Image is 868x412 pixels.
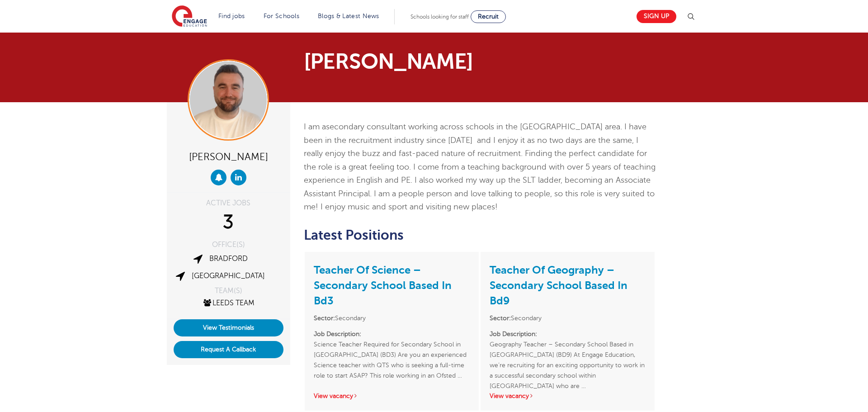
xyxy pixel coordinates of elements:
[490,315,511,322] strong: Sector:
[314,329,470,381] p: Science Teacher Required for Secondary School in [GEOGRAPHIC_DATA] (BD3) Are you an experienced S...
[314,313,470,323] li: Secondary
[410,14,469,20] span: Schools looking for staff
[490,331,537,337] strong: Job Description:
[314,264,452,307] a: Teacher Of Science – Secondary School Based In Bd3
[304,227,656,243] h2: Latest Positions
[314,315,335,322] strong: Sector:
[471,10,506,23] a: Recruit
[304,122,656,211] span: secondary consultant working across schools in the [GEOGRAPHIC_DATA] area. I have been in the rec...
[174,241,283,248] div: OFFICE(S)
[264,13,299,19] a: For Schools
[174,211,283,234] div: 3
[174,287,283,294] div: TEAM(S)
[174,341,283,358] button: Request A Callback
[318,13,379,19] a: Blogs & Latest News
[172,5,207,28] img: Engage Education
[478,13,499,20] span: Recruit
[637,10,676,23] a: Sign up
[490,393,534,399] a: View vacancy
[314,393,358,399] a: View vacancy
[192,272,265,280] a: [GEOGRAPHIC_DATA]
[218,13,245,19] a: Find jobs
[174,147,283,165] div: [PERSON_NAME]
[304,120,656,214] p: I am a
[490,313,646,323] li: Secondary
[304,51,519,72] h1: [PERSON_NAME]
[174,319,283,336] a: View Testimonials
[209,255,248,263] a: Bradford
[314,331,361,337] strong: Job Description:
[202,299,255,307] a: Leeds Team
[174,199,283,207] div: ACTIVE JOBS
[490,264,627,307] a: Teacher Of Geography – Secondary School Based In Bd9
[490,329,646,381] p: Geography Teacher – Secondary School Based in [GEOGRAPHIC_DATA] (BD9) At Engage Education, we’re ...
